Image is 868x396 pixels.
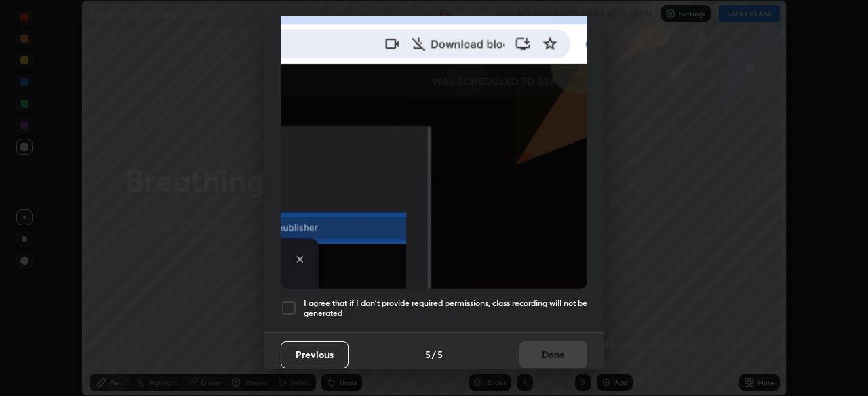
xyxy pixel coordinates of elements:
[281,341,349,368] button: Previous
[425,347,431,361] h4: 5
[304,298,587,319] h5: I agree that if I don't provide required permissions, class recording will not be generated
[437,347,443,361] h4: 5
[432,347,436,361] h4: /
